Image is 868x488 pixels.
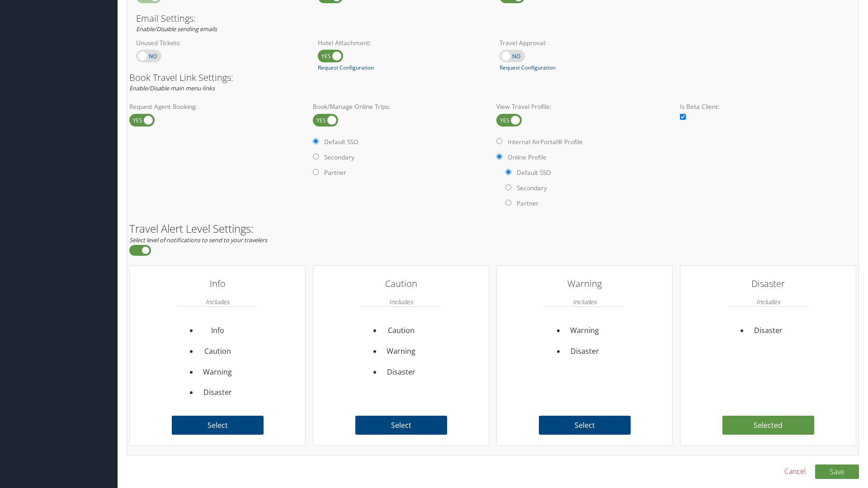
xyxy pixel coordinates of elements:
h3: Email Settings: [136,14,849,23]
h3: Caution [362,275,440,293]
li: Disaster [749,320,788,341]
em: Includes [756,293,780,310]
li: Warning [198,362,237,383]
label: Select [355,416,447,435]
h3: Book Travel Link Settings: [129,73,856,82]
button: Save [815,465,859,479]
label: Secondary [517,183,547,192]
label: Internal AirPortal® Profile [508,137,583,146]
a: Request Configuration [318,64,374,72]
li: Info [198,320,237,341]
li: Disaster [382,362,421,383]
h2: Travel Alert Level Settings: [129,223,856,234]
a: Request Configuration [500,64,556,72]
label: Default SSO [517,168,551,177]
li: Disaster [198,382,237,403]
em: Includes [573,293,596,310]
label: Secondary [324,153,354,162]
em: Includes [206,293,229,310]
li: Warning [382,341,421,362]
h3: Disaster [729,275,807,293]
em: Enable/Disable sending emails [136,25,217,33]
label: Hotel Attachment: [318,38,486,47]
em: Select level of notifications to send to your travelers [129,236,267,244]
label: Book/Manage Online Trips: [313,102,489,111]
label: Unused Tickets: [136,38,304,47]
label: Select [172,416,264,435]
h3: Warning [545,275,624,293]
em: Enable/Disable main menu links [129,84,215,92]
label: Default SSO [324,137,359,146]
li: Caution [382,320,421,341]
label: Partner [517,199,539,208]
h3: Info [178,275,257,293]
li: Caution [198,341,237,362]
label: Selected [722,416,814,435]
label: View Travel Profile: [496,102,673,111]
label: Is Beta Client: [680,102,856,111]
label: Travel Approval: [500,38,668,47]
li: Warning [565,320,604,341]
em: Includes [389,293,413,310]
li: Disaster [565,341,604,362]
label: Partner [324,168,346,177]
label: Select [539,416,631,435]
label: Online Profile [508,153,547,162]
a: Cancel [784,466,806,477]
label: Request Agent Booking: [129,102,306,111]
